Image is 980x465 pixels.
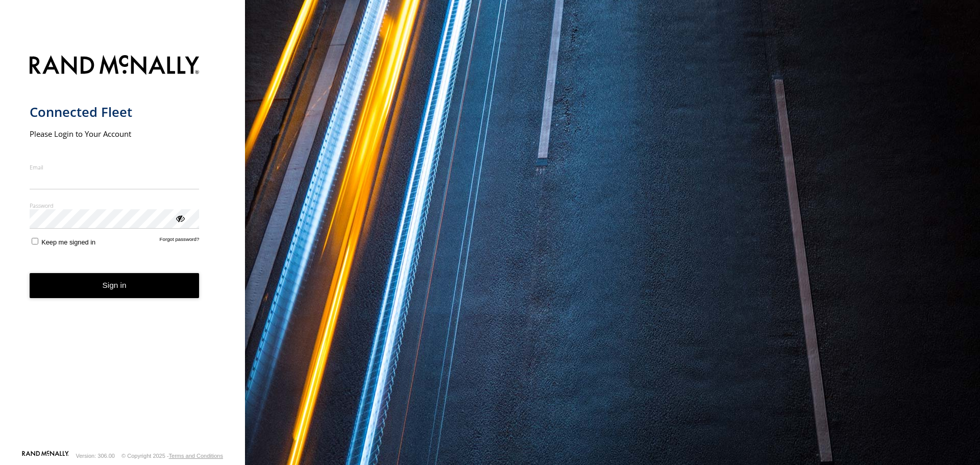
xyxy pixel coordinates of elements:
form: main [30,49,216,450]
div: ViewPassword [175,213,185,223]
h1: Connected Fleet [30,104,200,120]
div: Version: 306.00 [76,453,115,459]
label: Email [30,163,200,171]
h2: Please Login to Your Account [30,129,200,139]
span: Keep me signed in [41,238,95,246]
label: Password [30,202,200,209]
img: Rand McNally [30,53,200,79]
div: © Copyright 2025 - [121,453,223,459]
a: Visit our Website [22,451,69,461]
a: Forgot password? [160,236,200,246]
a: Terms and Conditions [169,453,223,459]
input: Keep me signed in [32,238,38,244]
button: Sign in [30,273,200,298]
